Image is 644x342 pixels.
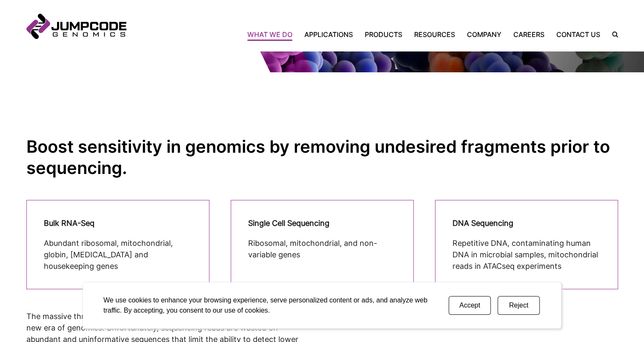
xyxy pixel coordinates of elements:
p: Ribosomal, mitochondrial, and non-variable genes [248,237,396,260]
strong: Bulk RNA-Seq [44,219,94,228]
nav: Primary Navigation [126,29,606,40]
label: Search the site. [606,31,618,37]
a: Careers [507,29,550,40]
a: Products [359,29,408,40]
a: Applications [298,29,359,40]
strong: Single Cell Sequencing [248,219,329,228]
p: Abundant ribosomal, mitochondrial, globin, [MEDICAL_DATA] and housekeeping genes [44,237,192,272]
button: Reject [498,296,540,315]
p: Repetitive DNA, contaminating human DNA in microbial samples, mitochondrial reads in ATACseq expe... [452,237,601,272]
button: Accept [449,296,491,315]
strong: DNA Sequencing [452,219,513,228]
a: What We Do [247,29,298,40]
a: Resources [408,29,461,40]
a: Contact Us [550,29,606,40]
strong: Boost sensitivity in genomics by removing undesired fragments prior to sequencing. [26,136,610,178]
span: We use cookies to enhance your browsing experience, serve personalized content or ads, and analyz... [103,296,427,314]
a: Company [461,29,507,40]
